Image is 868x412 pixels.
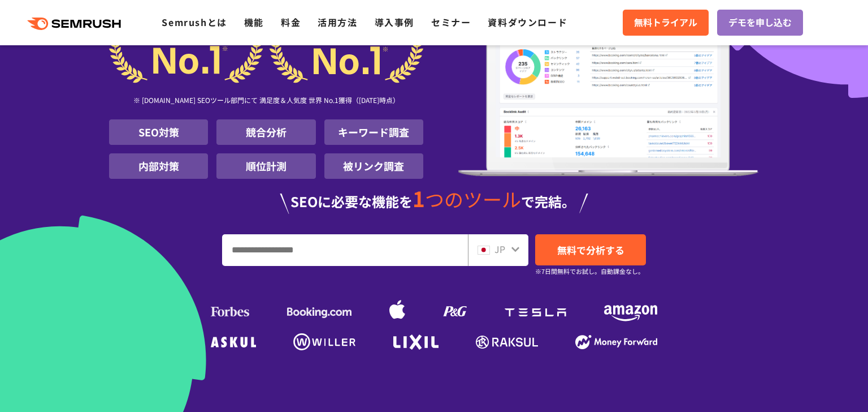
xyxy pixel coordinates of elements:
span: 無料トライアル [634,15,697,30]
a: 無料で分析する [535,234,646,265]
a: 資料ダウンロード [488,15,567,29]
li: キーワード調査 [324,119,423,145]
span: 1 [413,183,425,213]
a: 料金 [281,15,301,29]
a: セミナー [431,15,471,29]
div: ※ [DOMAIN_NAME] SEOツール部門にて 満足度＆人気度 世界 No.1獲得（[DATE]時点） [109,83,423,119]
span: デモを申し込む [728,15,792,30]
span: つのツール [425,185,521,213]
small: ※7日間無料でお試し。自動課金なし。 [535,266,644,277]
li: 内部対策 [109,153,208,179]
li: 被リンク調査 [324,153,423,179]
div: SEOに必要な機能を [109,188,759,214]
span: で完結。 [521,191,575,211]
li: 競合分析 [216,119,315,145]
a: Semrushとは [162,15,227,29]
a: 活用方法 [318,15,357,29]
li: 順位計測 [216,153,315,179]
a: 無料トライアル [623,10,709,36]
span: 無料で分析する [557,243,624,257]
a: 機能 [244,15,264,29]
li: SEO対策 [109,119,208,145]
a: 導入事例 [375,15,414,29]
span: JP [494,242,505,256]
a: デモを申し込む [717,10,803,36]
input: URL、キーワードを入力してください [223,235,467,265]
